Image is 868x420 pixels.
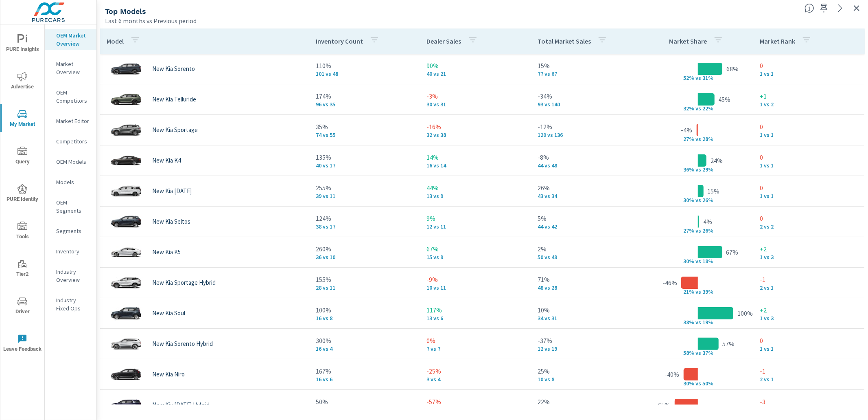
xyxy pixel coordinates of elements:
p: Market Editor [56,117,90,125]
p: 52% v [678,75,699,82]
p: 32 vs 38 [427,132,525,138]
p: 12 vs 11 [427,223,525,230]
span: My Market [3,109,42,129]
p: OEM Competitors [56,88,90,105]
p: 2% [538,244,636,254]
p: 16 vs 8 [316,315,414,321]
p: +2 [760,305,858,315]
p: 22% [538,397,636,407]
p: 16 vs 14 [427,162,525,169]
p: 27% v [678,136,699,143]
p: Total Market Sales [538,37,591,45]
img: glamour [110,270,142,295]
p: 40 vs 21 [427,70,525,77]
p: 100% [737,308,753,318]
p: 167% [316,366,414,376]
div: Models [45,176,96,188]
p: 30% v [678,380,699,387]
p: New Kia Niro [152,371,185,378]
p: -1 [760,366,858,376]
p: Industry Overview [56,268,90,284]
p: 2 vs 1 [760,376,858,383]
p: 117% [427,305,525,315]
p: New Kia Telluride [152,96,196,103]
p: 34 vs 31 [538,315,636,321]
span: Advertise [3,72,42,92]
p: s 22% [699,105,718,112]
div: nav menu [0,24,44,362]
p: 1 vs 2 [760,101,858,108]
p: New Kia Sportage [152,126,198,134]
p: 1 vs 1 [760,193,858,199]
p: 90% [427,61,525,70]
p: 30 vs 31 [427,101,525,108]
p: 7 vs 7 [427,345,525,352]
p: -4% [681,125,693,135]
p: 24% [711,156,723,165]
p: New Kia [DATE] [152,187,192,195]
p: 35% [316,122,414,132]
p: 9% [427,213,525,223]
img: glamour [110,362,142,387]
p: Market Share [669,37,707,45]
p: Segments [56,227,90,235]
p: 16 vs 6 [316,376,414,383]
p: 1 vs 1 [760,132,858,138]
p: Model [107,37,124,45]
p: s 37% [699,350,718,357]
p: 50% [316,397,414,407]
p: 13 vs 6 [427,315,525,321]
p: 0% [427,336,525,345]
p: OEM Models [56,158,90,166]
p: 1 vs 1 [760,162,858,169]
p: 10% [538,305,636,315]
p: Models [56,178,90,186]
div: Industry Overview [45,266,96,286]
div: Market Overview [45,58,96,78]
p: 14% [427,152,525,162]
p: 44 vs 42 [538,223,636,230]
span: PURE Insights [3,34,42,54]
span: Tools [3,222,42,242]
p: -57% [427,397,525,407]
p: 28 vs 11 [316,284,414,291]
p: 260% [316,244,414,254]
p: New Kia Seltos [152,218,190,225]
p: 93 vs 140 [538,101,636,108]
p: +1 [760,91,858,101]
p: 120 vs 136 [538,132,636,138]
p: 71% [538,275,636,284]
p: 36% v [678,166,699,174]
p: OEM Market Overview [56,31,90,48]
p: 10 vs 11 [427,284,525,291]
p: 68% [726,64,739,74]
p: 50 vs 49 [538,254,636,260]
p: 300% [316,336,414,345]
p: 3 vs 4 [427,376,525,383]
p: New Kia Sorento Hybrid [152,340,213,347]
p: 27% v [678,227,699,235]
span: Tier2 [3,259,42,279]
p: 0 [760,152,858,162]
p: New Kia K4 [152,157,181,164]
p: -3% [427,91,525,101]
p: Inventory Count [316,37,363,45]
p: -40% [665,369,680,379]
p: -37% [538,336,636,345]
p: 1 vs 3 [760,315,858,321]
span: Query [3,147,42,167]
div: Inventory [45,245,96,257]
p: 67% [427,244,525,254]
p: Competitors [56,137,90,145]
p: -8% [538,152,636,162]
p: 0 [760,61,858,70]
p: 15 vs 9 [427,254,525,260]
p: -25% [427,366,525,376]
p: New Kia Sorento [152,65,195,73]
p: 1 vs 1 [760,70,858,77]
div: Competitors [45,135,96,147]
p: 16 vs 4 [316,345,414,352]
p: 174% [316,91,414,101]
p: s 39% [699,288,718,296]
p: Market Overview [56,60,90,76]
